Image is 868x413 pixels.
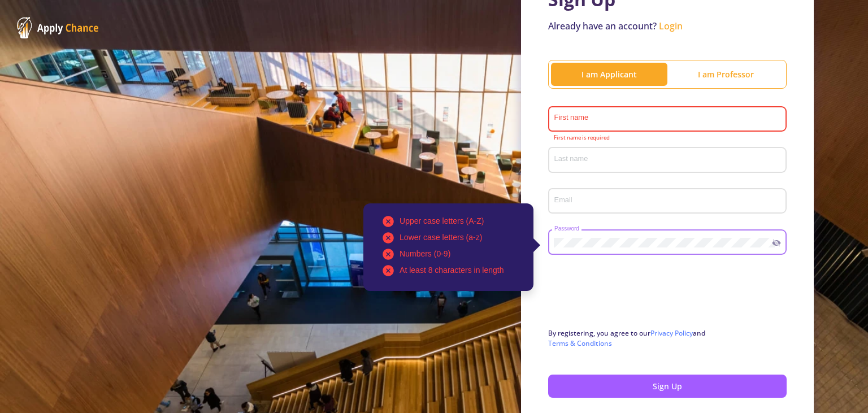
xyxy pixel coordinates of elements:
a: Privacy Policy [650,328,693,338]
span: Numbers (0-9) [400,250,450,259]
a: Terms & Conditions [548,338,612,348]
button: Sign Up [548,375,787,398]
iframe: reCAPTCHA [548,275,720,319]
img: ApplyChance Logo [17,17,99,38]
div: I am Professor [667,68,784,80]
span: Upper case letters (A-Z) [400,217,484,226]
p: Already have an account? [548,19,787,33]
span: At least 8 characters in length [400,266,504,275]
a: Login [659,20,683,32]
p: By registering, you agree to our and [548,328,787,349]
mat-error: First name is required [554,135,782,141]
span: Lower case letters (a-z) [400,233,482,242]
div: I am Applicant [551,68,667,80]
